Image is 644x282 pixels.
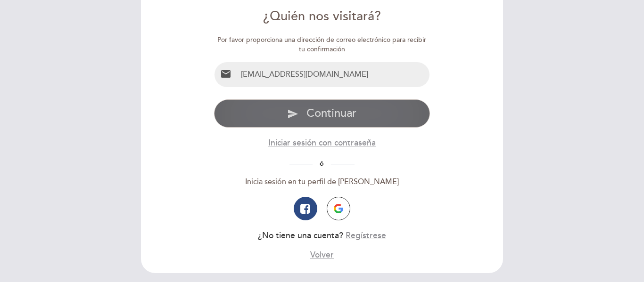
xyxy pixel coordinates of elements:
div: Inicia sesión en tu perfil de [PERSON_NAME] [214,177,430,187]
button: Regístrese [346,230,386,242]
div: Por favor proporciona una dirección de correo electrónico para recibir tu confirmación [214,35,430,54]
span: Continuar [306,106,356,120]
div: ¿Quién nos visitará? [214,8,430,26]
img: icon-google.png [334,204,343,213]
i: send [287,108,298,120]
button: Volver [310,249,334,261]
span: ¿No tiene una cuenta? [258,231,343,241]
i: email [220,68,231,80]
button: Iniciar sesión con contraseña [268,137,376,149]
button: send Continuar [214,99,430,128]
span: ó [313,160,331,168]
input: Email [237,62,430,87]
